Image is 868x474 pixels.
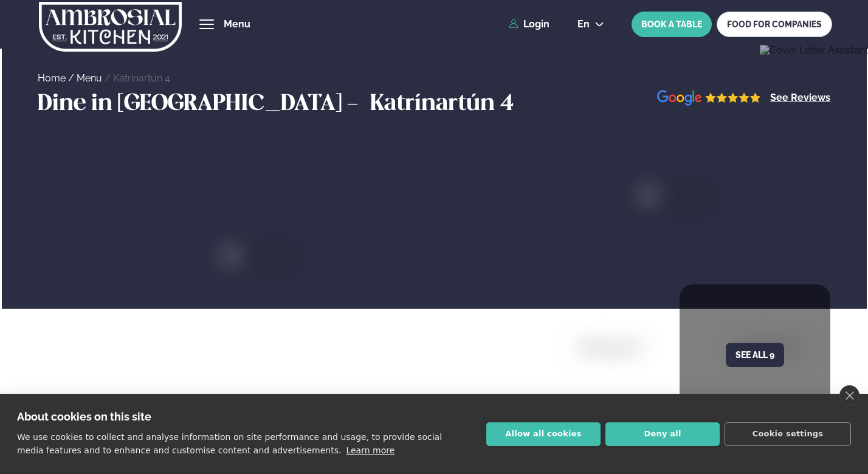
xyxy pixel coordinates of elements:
[605,422,720,446] button: Deny all
[17,410,151,423] strong: About cookies on this site
[38,90,364,119] h3: Dine in [GEOGRAPHIC_DATA] -
[726,343,784,367] button: See all 9
[486,422,601,446] button: Allow all cookies
[725,422,851,446] button: Cookie settings
[717,12,832,37] a: FOOD FOR COMPANIES
[509,19,549,30] a: Login
[577,19,590,29] span: en
[17,432,442,455] p: We use cookies to collect and analyse information on site performance and usage, to provide socia...
[113,72,170,84] a: Katrínartún 4
[770,93,830,103] a: See Reviews
[105,72,113,84] span: /
[38,72,66,84] a: Home
[657,90,761,106] img: image alt
[839,385,859,406] a: close
[77,72,102,84] a: Menu
[568,19,614,29] button: en
[632,12,712,37] button: BOOK A TABLE
[38,2,182,52] img: logo
[68,72,77,84] span: /
[370,90,514,119] h3: Katrínartún 4
[199,17,214,32] button: hamburger
[760,45,868,56] button: Open Cover Letter Assistant
[346,445,394,455] a: Learn more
